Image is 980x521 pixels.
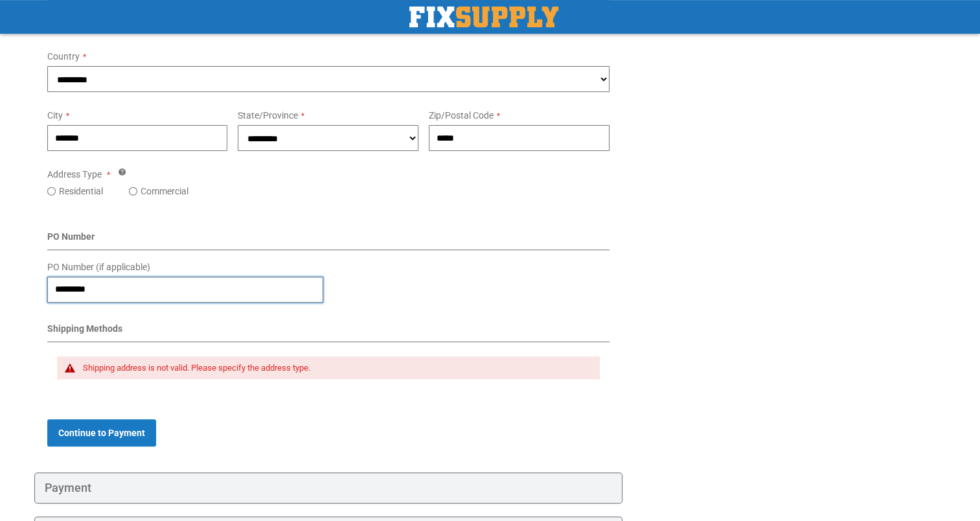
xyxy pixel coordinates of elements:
span: Address Type [47,169,102,179]
span: State/Province [238,110,298,121]
div: Shipping address is not valid. Please specify the address type. [83,363,587,373]
img: Fix Industrial Supply [409,6,558,27]
span: Continue to Payment [58,428,145,438]
span: PO Number (if applicable) [47,262,150,272]
span: City [47,110,63,121]
div: Shipping Methods [47,322,610,342]
span: Zip/Postal Code [429,110,494,121]
div: PO Number [47,230,610,250]
span: Country [47,51,80,62]
a: store logo [409,6,558,27]
div: Payment [34,472,623,504]
label: Commercial [141,185,188,198]
label: Residential [59,185,103,198]
button: Continue to Payment [47,419,156,446]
